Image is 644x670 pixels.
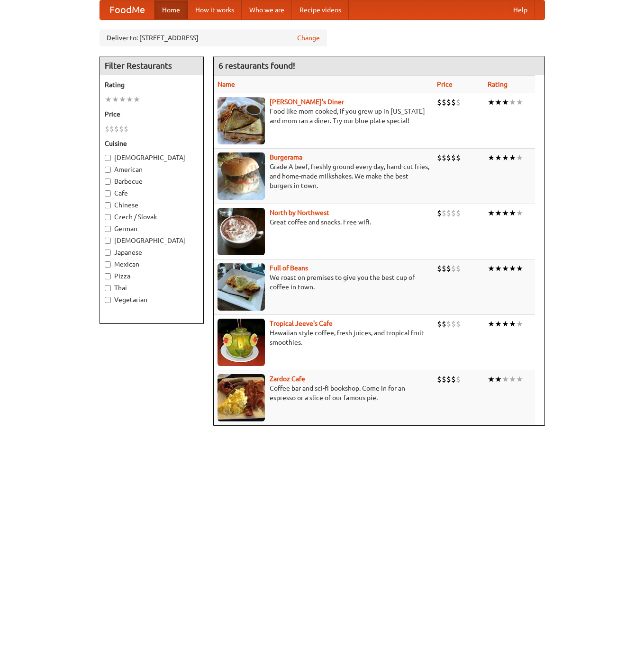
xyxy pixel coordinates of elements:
[516,152,523,163] li: ★
[509,319,516,329] li: ★
[451,263,456,274] li: $
[133,94,140,105] li: ★
[456,374,461,384] li: $
[218,61,295,70] ng-pluralize: 6 restaurants found!
[105,283,199,293] label: Thai
[119,124,124,134] li: $
[105,226,111,232] input: German
[270,320,333,327] a: Tropical Jeeve's Cafe
[516,97,523,107] li: ★
[502,152,509,163] li: ★
[105,202,111,208] input: Chinese
[451,319,456,329] li: $
[509,152,516,163] li: ★
[509,263,516,274] li: ★
[105,190,111,197] input: Cafe
[506,0,535,19] a: Help
[495,319,502,329] li: ★
[105,285,111,291] input: Thai
[105,224,199,233] label: German
[105,238,111,244] input: [DEMOGRAPHIC_DATA]
[218,217,429,227] p: Great coffee and snacks. Free wifi.
[516,208,523,218] li: ★
[509,97,516,107] li: ★
[451,374,456,384] li: $
[509,208,516,218] li: ★
[437,80,453,88] a: Price
[442,319,446,329] li: $
[154,0,188,19] a: Home
[218,162,429,190] p: Grade A beef, freshly ground every day, hand-cut fries, and home-made milkshakes. We make the bes...
[456,152,461,163] li: $
[446,152,451,163] li: $
[456,319,461,329] li: $
[437,319,442,329] li: $
[442,152,446,163] li: $
[242,0,292,19] a: Who we are
[446,374,451,384] li: $
[495,208,502,218] li: ★
[488,319,495,329] li: ★
[105,165,199,174] label: American
[451,152,456,163] li: $
[119,94,126,105] li: ★
[442,97,446,107] li: $
[105,259,199,269] label: Mexican
[105,261,111,268] input: Mexican
[437,374,442,384] li: $
[218,80,235,88] a: Name
[105,271,199,281] label: Pizza
[105,179,111,185] input: Barbecue
[218,97,265,144] img: sallys.jpg
[218,328,429,347] p: Hawaiian style coffee, fresh juices, and tropical fruit smoothies.
[446,263,451,274] li: $
[270,209,329,216] a: North by Northwest
[218,263,265,311] img: beans.jpg
[495,374,502,384] li: ★
[442,374,446,384] li: $
[451,97,456,107] li: $
[502,97,509,107] li: ★
[270,153,302,161] a: Burgerama
[105,295,199,304] label: Vegetarian
[105,273,111,279] input: Pizza
[105,167,111,173] input: American
[105,248,199,257] label: Japanese
[270,375,305,383] b: Zardoz Cafe
[114,124,119,134] li: $
[292,0,349,19] a: Recipe videos
[446,97,451,107] li: $
[456,97,461,107] li: $
[488,208,495,218] li: ★
[456,263,461,274] li: $
[488,374,495,384] li: ★
[495,97,502,107] li: ★
[218,384,429,402] p: Coffee bar and sci-fi bookshop. Come in for an espresso or a slice of our famous pie.
[502,319,509,329] li: ★
[456,208,461,218] li: $
[270,264,308,272] b: Full of Beans
[218,152,265,200] img: burgerama.jpg
[105,214,111,220] input: Czech / Slovak
[105,212,199,222] label: Czech / Slovak
[218,107,429,125] p: Food like mom cooked, if you grew up in [US_STATE] and mom ran a diner. Try our blue plate special!
[218,208,265,255] img: north.jpg
[442,263,446,274] li: $
[105,80,199,89] h5: Rating
[488,80,508,88] a: Rating
[451,208,456,218] li: $
[442,208,446,218] li: $
[105,155,111,161] input: [DEMOGRAPHIC_DATA]
[109,124,114,134] li: $
[100,56,203,75] h4: Filter Restaurants
[105,124,109,134] li: $
[502,208,509,218] li: ★
[516,263,523,274] li: ★
[502,374,509,384] li: ★
[105,188,199,198] label: Cafe
[437,97,442,107] li: $
[516,374,523,384] li: ★
[105,109,199,119] h5: Price
[105,139,199,148] h5: Cuisine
